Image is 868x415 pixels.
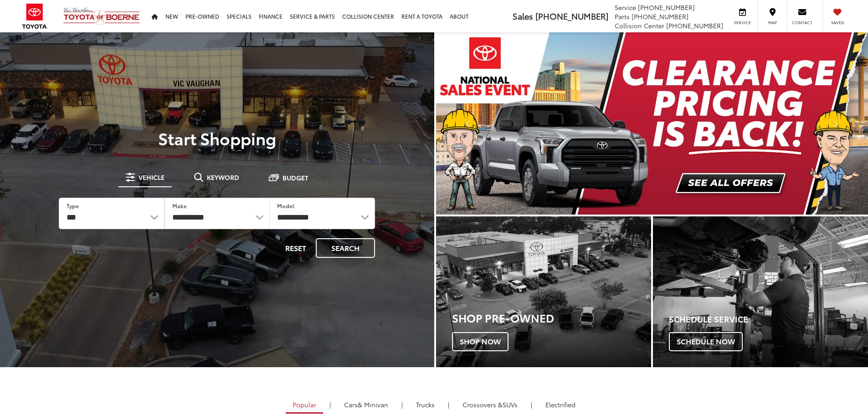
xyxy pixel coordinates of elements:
[513,10,533,22] span: Sales
[539,397,582,412] a: Electrified
[399,400,405,409] li: |
[666,21,723,30] span: [PHONE_NUMBER]
[669,315,868,324] h4: Schedule Service
[277,238,314,258] button: Reset
[63,7,140,26] img: Vic Vaughan Toyota of Boerne
[67,202,79,210] label: Type
[827,20,847,26] span: Saved
[452,312,651,323] h3: Shop Pre-Owned
[615,3,636,12] span: Service
[286,397,323,414] a: Popular
[172,202,187,210] label: Make
[38,129,396,147] p: Start Shopping
[452,332,508,351] span: Shop Now
[316,238,375,258] button: Search
[139,174,164,180] span: Vehicle
[535,10,608,22] span: [PHONE_NUMBER]
[669,332,743,351] span: Schedule Now
[803,51,868,196] button: Click to view next picture.
[456,397,524,412] a: SUVs
[762,20,782,26] span: Map
[653,216,868,367] div: Toyota
[337,397,395,412] a: Cars
[436,51,501,196] button: Click to view previous picture.
[462,400,503,409] span: Crossovers &
[277,202,294,210] label: Model
[632,12,688,21] span: [PHONE_NUMBER]
[653,216,868,367] a: Schedule Service Schedule Now
[327,400,333,409] li: |
[436,216,651,367] div: Toyota
[615,12,630,21] span: Parts
[615,21,664,30] span: Collision Center
[409,397,442,412] a: Trucks
[732,20,753,26] span: Service
[792,20,812,26] span: Contact
[446,400,452,409] li: |
[282,174,308,181] span: Budget
[207,174,239,180] span: Keyword
[358,400,388,409] span: & Minivan
[436,216,651,367] a: Shop Pre-Owned Shop Now
[638,3,695,12] span: [PHONE_NUMBER]
[529,400,534,409] li: |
